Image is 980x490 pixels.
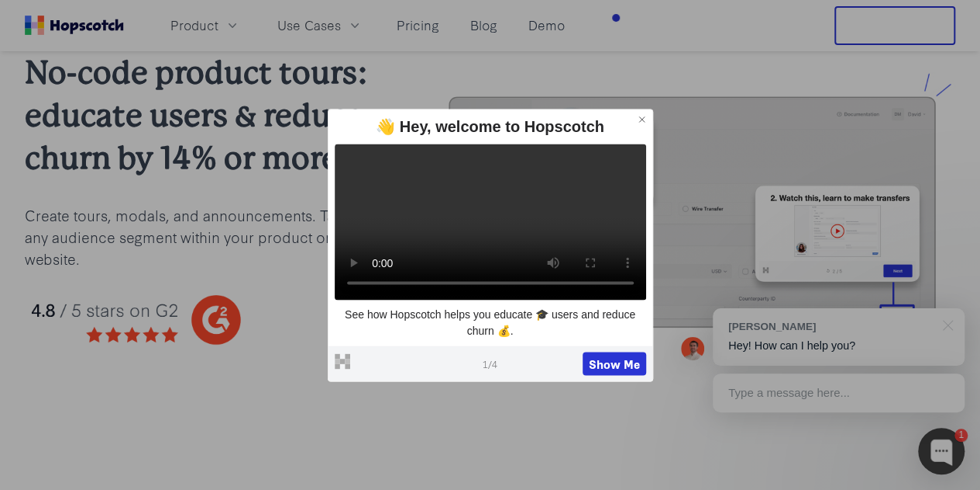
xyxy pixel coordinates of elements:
[277,16,341,35] span: Use Cases
[25,204,383,269] p: Create tours, modals, and announcements. Target any audience segment within your product or website.
[335,116,646,137] div: 👋 Hey, welcome to Hopscotch
[170,16,218,35] span: Product
[713,374,965,412] div: Type a message here...
[834,6,955,45] button: Free Trial
[25,287,383,353] img: hopscotch g2
[433,72,955,351] img: hopscotch product tours for saas businesses
[583,352,646,375] button: Show Me
[390,12,445,38] a: Pricing
[728,338,949,354] p: Hey! How can I help you?
[954,429,968,442] div: 1
[161,12,249,38] button: Product
[522,12,571,38] a: Demo
[25,51,383,179] h2: No-code product tours: educate users & reduce churn by 14% or more
[728,319,934,334] div: [PERSON_NAME]
[25,16,124,35] a: Home
[268,12,372,38] button: Use Cases
[464,12,504,38] a: Blog
[483,356,497,370] span: 1 / 4
[335,306,646,339] p: See how Hopscotch helps you educate 🎓 users and reduce churn 💰.
[681,337,704,360] img: Mark Spera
